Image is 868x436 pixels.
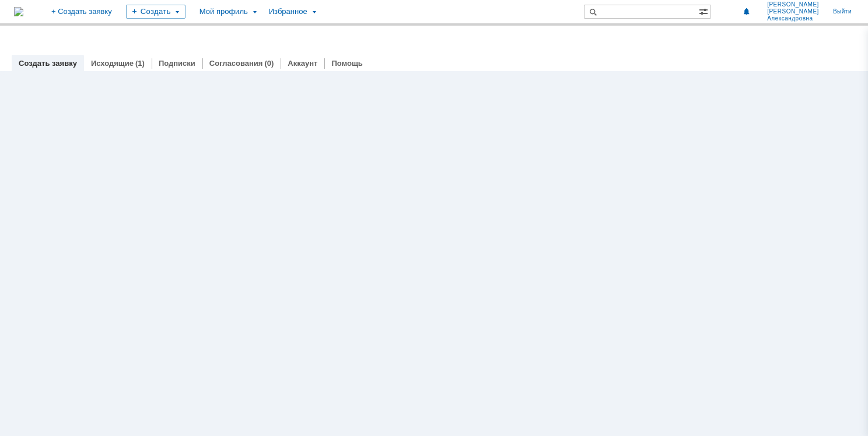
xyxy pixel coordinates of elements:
[264,59,274,68] div: (0)
[699,5,710,16] span: Расширенный поиск
[209,59,263,68] a: Согласования
[331,59,362,68] a: Помощь
[159,59,195,68] a: Подписки
[126,5,185,19] div: Создать
[767,8,819,15] span: [PERSON_NAME]
[14,7,23,16] a: Перейти на домашнюю страницу
[135,59,145,68] div: (1)
[19,59,77,68] a: Создать заявку
[14,7,23,16] img: logo
[288,59,317,68] a: Аккаунт
[767,1,819,8] span: [PERSON_NAME]
[91,59,134,68] a: Исходящие
[767,15,819,22] span: Александровна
